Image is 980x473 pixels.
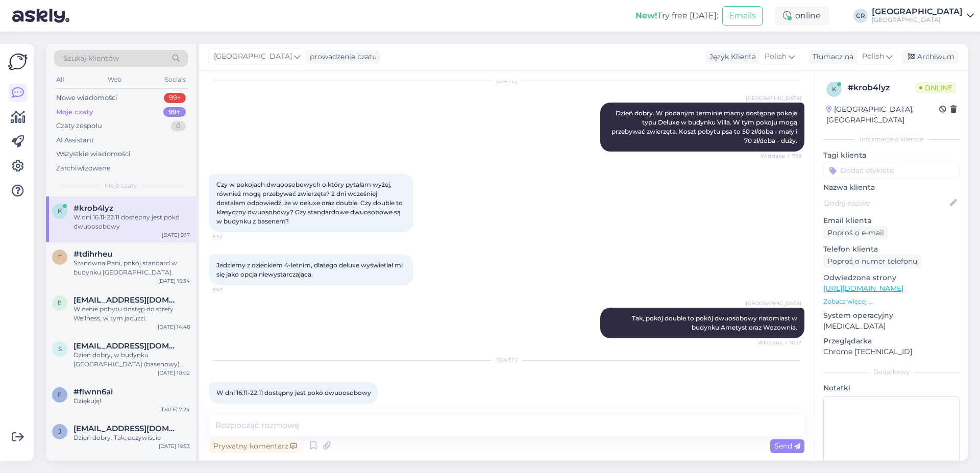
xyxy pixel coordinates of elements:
[705,52,756,62] div: Język Klienta
[832,85,837,93] span: k
[872,16,963,24] div: [GEOGRAPHIC_DATA]
[635,11,657,20] b: New!
[162,231,190,239] div: [DATE] 9:17
[823,182,960,193] p: Nazwa klienta
[746,300,801,307] span: [GEOGRAPHIC_DATA]
[212,404,251,412] span: 9:17
[73,204,113,213] span: #krob4lyz
[915,82,957,93] span: Online
[823,272,960,283] p: Odwiedzone strony
[823,226,888,240] div: Poproś o e-mail
[58,428,61,435] span: j
[823,255,921,268] div: Poproś o numer telefonu
[58,299,62,307] span: e
[823,346,960,357] p: Chrome [TECHNICAL_ID]
[823,215,960,226] p: Email klienta
[212,286,251,293] span: 8:57
[808,52,853,62] div: Tłumacz na
[56,93,117,103] div: Nowe wiadomości
[105,181,137,190] span: Moje czaty
[171,121,186,131] div: 0
[163,107,186,117] div: 99+
[823,150,960,161] p: Tagi klienta
[823,310,960,321] p: System operacyjny
[823,244,960,255] p: Telefon klienta
[765,51,787,62] span: Polish
[862,51,884,62] span: Polish
[823,284,903,293] a: [URL][DOMAIN_NAME]
[216,181,404,225] span: Czy w pokojach dwuoosobowych o który pytałam wyżej, również mogą przebywać zwierzęta? 2 dni wcześ...
[73,213,190,231] div: W dni 16.11-22.11 dostępny jest pokó dwuoosobowy
[73,259,190,277] div: Szanowna Pani, pokój standard w budynku [GEOGRAPHIC_DATA].
[54,73,66,86] div: All
[872,8,974,24] a: [GEOGRAPHIC_DATA][GEOGRAPHIC_DATA]
[775,7,829,25] div: online
[73,305,190,323] div: W cenie pobytu dostęp do strefy Wellness, w tym jacuzzi.
[761,152,801,160] span: Widziane ✓ 7:18
[8,52,28,71] img: Askly Logo
[823,383,960,393] p: Notatki
[73,433,190,442] div: Dzień dobry. Tak, oczywiście
[73,424,180,433] span: jindrasotola@seznam.cz
[824,197,948,209] input: Dodaj nazwę
[848,82,915,94] div: # krob4lyz
[73,351,190,369] div: Dzień dobry, w budynku [GEOGRAPHIC_DATA] (basenowy) znajdują się pokoje Superior i Superior Deluxe.
[632,314,799,331] span: Tak, pokój double to pokój dwuosobowy natomiast w budynku Ametyst oraz Wozownia.
[209,356,804,365] div: [DATE]
[212,233,251,240] span: 8:52
[163,73,188,86] div: Socials
[872,8,963,16] div: [GEOGRAPHIC_DATA]
[159,442,190,450] div: [DATE] 19:53
[58,253,62,261] span: t
[56,107,93,117] div: Moje czaty
[306,52,377,62] div: prowadzenie czatu
[164,93,186,103] div: 99+
[106,73,124,86] div: Web
[823,163,960,178] input: Dodać etykietę
[209,439,301,453] div: Prywatny komentarz
[209,76,804,85] div: [DATE]
[216,261,404,278] span: Jedziemy z dzieckiem 4-letnim, dlatego deluxe wyświetlał mi się jako opcja niewystarczająca.
[73,396,190,406] div: Dziękuję!
[58,345,62,353] span: s
[823,367,960,377] div: Dodatkowy
[73,250,112,259] span: #tdihrheu
[216,389,371,396] span: W dni 16.11-22.11 dostępny jest pokó dwuoosobowy
[902,50,959,64] div: Archiwum
[73,341,180,351] span: stodolnikanna@gmail.com
[158,369,190,377] div: [DATE] 10:02
[158,277,190,285] div: [DATE] 15:34
[58,207,62,215] span: k
[158,323,190,331] div: [DATE] 14:48
[746,94,801,102] span: [GEOGRAPHIC_DATA]
[56,149,131,159] div: Wszystkie wiadomości
[160,406,190,413] div: [DATE] 7:24
[823,336,960,346] p: Przeglądarka
[774,441,800,451] span: Send
[853,9,868,23] div: CR
[823,135,960,144] div: Informacje o kliencie
[73,387,113,396] span: #flwnn6ai
[73,295,180,305] span: elzbietasleczka@22gmail.com
[823,297,960,306] p: Zobacz więcej ...
[611,109,799,144] span: Dzień dobry. W podanym terminie mamy dostępne pokoje typu Deluxe w budynku Villa. W tym pokoju mo...
[758,339,801,346] span: Widziane ✓ 10:17
[58,391,62,399] span: f
[56,135,94,145] div: AI Assistant
[722,6,763,26] button: Emails
[214,51,292,62] span: [GEOGRAPHIC_DATA]
[56,163,111,173] div: Zarchiwizowane
[63,53,119,64] span: Szukaj klientów
[826,104,939,126] div: [GEOGRAPHIC_DATA], [GEOGRAPHIC_DATA]
[823,321,960,332] p: [MEDICAL_DATA]
[635,10,718,22] div: Try free [DATE]:
[56,121,102,131] div: Czaty zespołu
